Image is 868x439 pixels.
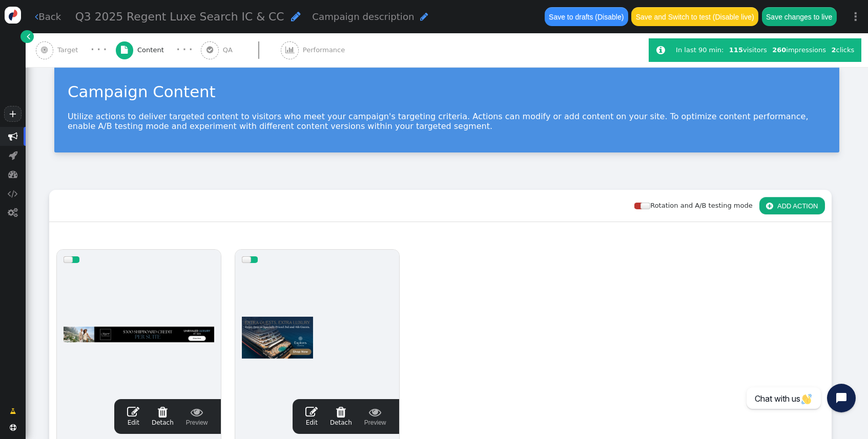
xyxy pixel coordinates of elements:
[36,33,116,67] a:  Target · · ·
[8,189,18,199] span: 
[656,45,665,55] span: 
[20,30,33,43] a: 
[152,406,174,418] span: 
[68,80,826,103] div: Campaign Content
[305,406,318,418] span: 
[152,406,174,426] span: Detach
[303,45,349,55] span: Performance
[10,424,16,431] span: 
[35,10,61,24] a: Back
[772,46,826,54] span: impressions
[8,208,18,217] span: 
[772,46,786,54] b: 260
[330,406,352,426] span: Detach
[291,11,301,22] span: 
[152,406,174,427] a: Detach
[10,406,16,416] span: 
[729,46,743,54] b: 115
[68,112,826,131] p: Utilize actions to deliver targeted content to visitors who meet your campaign's targeting criter...
[8,131,18,141] span: 
[4,106,22,122] a: +
[364,406,386,418] span: 
[330,406,352,427] a: Detach
[27,31,30,41] span: 
[727,45,770,55] div: visitors
[676,45,727,55] div: In last 90 min:
[831,46,836,54] b: 2
[843,2,868,32] a: ⋮
[8,169,18,179] span: 
[305,406,318,427] a: Edit
[364,406,386,427] span: Preview
[312,11,414,22] span: Campaign description
[285,46,295,54] span: 
[5,7,22,24] img: logo-icon.svg
[201,33,281,67] a:  QA
[206,46,213,54] span: 
[121,46,128,54] span: 
[330,406,352,418] span: 
[57,45,82,55] span: Target
[176,43,192,56] div: · · ·
[127,406,139,418] span: 
[634,201,759,211] div: Rotation and A/B testing mode
[3,403,23,420] a: 
[364,406,386,427] a: Preview
[127,406,139,427] a: Edit
[186,406,208,418] span: 
[420,12,428,21] span: 
[91,43,107,56] div: · · ·
[759,197,825,214] button: ADD ACTION
[631,7,758,26] button: Save and Switch to test (Disable live)
[75,10,284,23] span: Q3 2025 Regent Luxe Search IC & CC
[186,406,208,427] a: Preview
[9,150,17,160] span: 
[545,7,628,26] button: Save to drafts (Disable)
[831,46,854,54] span: clicks
[766,202,773,210] span: 
[41,46,48,54] span: 
[762,7,837,26] button: Save changes to live
[281,33,366,67] a:  Performance
[35,12,38,21] span: 
[116,33,201,67] a:  Content · · ·
[186,406,208,427] span: Preview
[223,45,237,55] span: QA
[137,45,168,55] span: Content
